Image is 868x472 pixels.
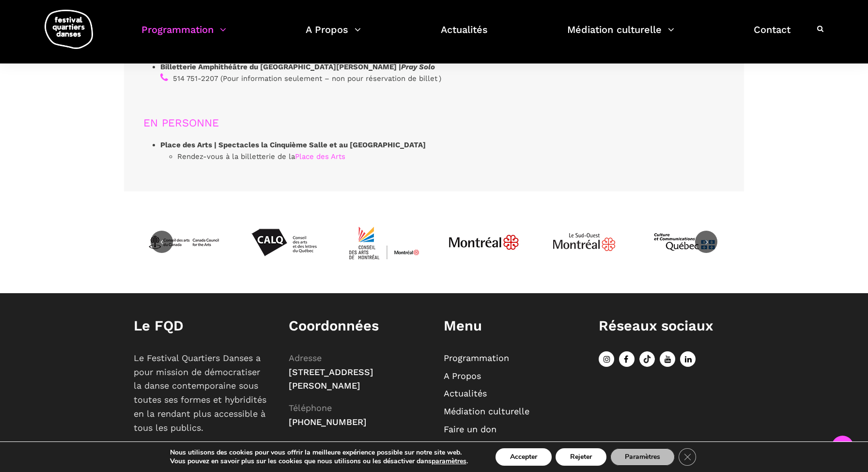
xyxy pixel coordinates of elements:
[444,371,481,381] a: A Propos
[147,206,220,279] img: CAC_BW_black_f
[143,117,219,129] span: EN PERSONNE
[679,448,696,466] button: Close GDPR Cookie Banner
[567,21,674,50] a: Médiation culturelle
[599,317,734,334] h1: Réseaux sociaux
[177,151,464,162] li: Rendez-vous à la billetterie de la
[160,61,464,84] li: 514 751-2207 (Pour information seulement – non pour réservation de billet )
[141,21,226,50] a: Programmation
[448,206,520,279] img: JPGnr_b
[170,448,468,457] p: Nous utilisons des cookies pour vous offrir la meilleure expérience possible sur notre site web.
[444,406,529,416] a: Médiation culturelle
[444,388,487,398] a: Actualités
[444,424,496,434] a: Faire un don
[348,206,420,279] img: CMYK_Logo_CAMMontreal
[289,353,322,363] span: Adresse
[306,21,361,50] a: A Propos
[610,448,675,466] button: Paramètres
[432,457,466,466] button: paramètres
[556,448,606,466] button: Rejeter
[444,353,509,363] a: Programmation
[289,403,332,413] span: Téléphone
[160,141,426,149] strong: Place des Arts | Spectacles la Cinquième Salle et au [GEOGRAPHIC_DATA]
[295,152,345,161] a: Place des Arts
[289,367,373,391] span: [STREET_ADDRESS][PERSON_NAME]
[134,317,269,334] h1: Le FQD
[441,21,488,50] a: Actualités
[754,21,790,50] a: Contact
[289,317,424,334] h1: Coordonnées
[401,63,435,71] em: Pray Solo
[289,417,367,427] span: [PHONE_NUMBER]
[444,317,579,334] h1: Menu
[134,351,269,435] p: Le Festival Quartiers Danses a pour mission de démocratiser la danse contemporaine sous toutes se...
[548,206,620,279] img: Logo_Mtl_Le_Sud-Ouest.svg_
[496,448,552,466] button: Accepter
[170,457,468,466] p: Vous pouvez en savoir plus sur les cookies que nous utilisons ou les désactiver dans .
[648,206,721,279] img: mccq-3-3
[160,63,435,71] strong: Billetterie Amphithéâtre du [GEOGRAPHIC_DATA][PERSON_NAME] |
[248,206,320,279] img: Calq_noir
[45,10,93,49] img: logo-fqd-med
